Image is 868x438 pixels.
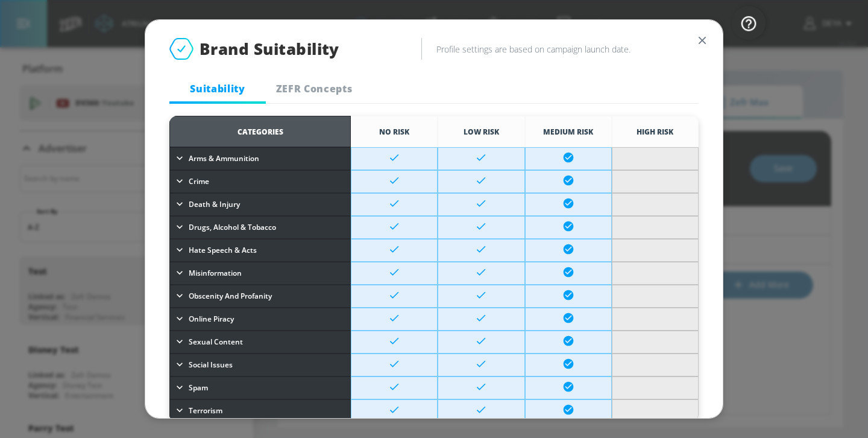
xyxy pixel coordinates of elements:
span: Crime [189,175,209,188]
button: Obscenity and Profanity [171,287,350,305]
button: Drugs, Alcohol & Tobacco [171,218,350,236]
th: Categories [169,116,351,147]
span: Brand Suitability [200,38,339,60]
span: Misinformation [189,267,242,280]
span: Drugs, Alcohol & Tobacco [189,221,276,234]
h6: Profile settings are based on campaign launch date. [436,43,699,55]
span: Terrorism [189,404,222,417]
button: Open Resource Center [732,6,766,40]
button: Spam [171,379,350,397]
button: Sexual Content [171,333,350,351]
span: ZEFR Concepts [273,82,355,95]
span: No Risk [379,127,409,137]
button: Crime [171,173,350,191]
span: Social Issues [189,358,233,372]
span: Online Piracy [189,313,234,326]
span: Death & Injury [189,198,240,211]
button: Online Piracy [171,310,350,328]
button: Arms & Ammunition [171,150,350,168]
button: Death & Injury [171,195,350,214]
span: Arms & Ammunition [189,152,259,165]
button: Terrorism [171,402,350,420]
span: Hate Speech & Acts [189,244,257,257]
span: Medium Risk [543,127,593,137]
span: Low Risk [464,127,499,137]
span: Suitability [177,82,259,95]
button: Social Issues [171,356,350,374]
button: Misinformation [171,264,350,282]
span: Sexual Content [189,335,243,349]
span: Obscenity and Profanity [189,290,272,303]
span: Spam [189,381,208,395]
span: High Risk [637,127,673,137]
button: Hate Speech & Acts [171,241,350,259]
